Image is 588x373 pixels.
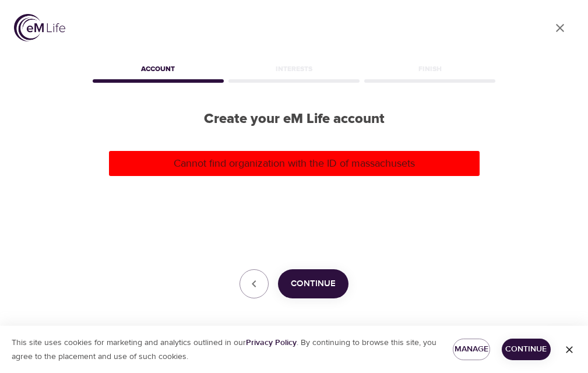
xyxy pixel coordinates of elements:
[462,342,481,357] span: Manage
[14,14,65,41] img: logo
[246,337,297,348] a: Privacy Policy
[546,14,574,42] a: close
[453,339,490,360] button: Manage
[278,269,348,298] button: Continue
[90,111,498,128] h2: Create your eM Life account
[114,156,475,171] p: Cannot find organization with the ID of massachusets
[511,342,541,357] span: Continue
[502,339,551,360] button: Continue
[291,276,336,291] span: Continue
